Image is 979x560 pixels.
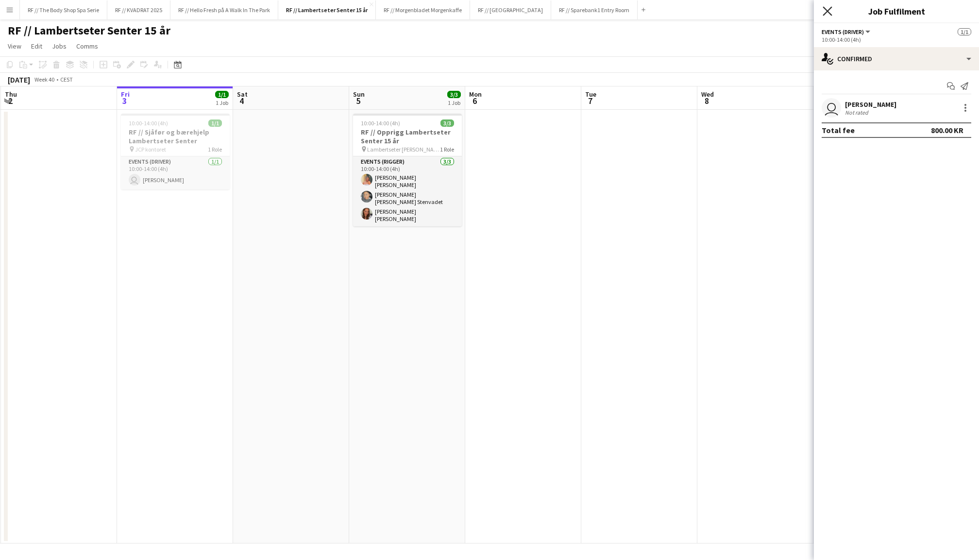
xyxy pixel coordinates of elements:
[121,156,230,189] app-card-role: Events (Driver)1/110:00-14:00 (4h) [PERSON_NAME]
[121,114,230,189] app-job-card: 10:00-14:00 (4h)1/1RF // Sjåfør og bærehjelp Lambertseter Senter JCP kontoret1 RoleEvents (Driver...
[584,95,596,106] span: 7
[121,90,130,99] span: Fri
[208,146,222,153] span: 1 Role
[448,99,460,106] div: 1 Job
[60,76,73,83] div: CEST
[958,28,971,35] span: 1/1
[814,5,979,17] h3: Job Fulfilment
[3,95,17,106] span: 2
[5,90,17,99] span: Thu
[585,90,596,99] span: Tue
[822,36,971,43] div: 10:00-14:00 (4h)
[845,100,896,109] div: [PERSON_NAME]
[48,40,70,52] a: Jobs
[353,90,365,99] span: Sun
[822,28,872,35] button: Events (Driver)
[121,128,230,145] h3: RF // Sjåfør og bærehjelp Lambertseter Senter
[440,146,454,153] span: 1 Role
[468,95,482,106] span: 6
[72,40,102,52] a: Comms
[31,42,42,51] span: Edit
[353,156,462,226] app-card-role: Events (Rigger)3/310:00-14:00 (4h)[PERSON_NAME] [PERSON_NAME][PERSON_NAME] [PERSON_NAME] Stenvade...
[361,119,400,127] span: 10:00-14:00 (4h)
[701,90,714,99] span: Wed
[931,125,963,135] div: 800.00 KR
[107,0,170,19] button: RF // KVADRAT 2025
[32,76,56,83] span: Week 40
[700,95,714,106] span: 8
[8,75,30,85] div: [DATE]
[8,23,170,38] h1: RF // Lambertseter Senter 15 år
[215,91,229,98] span: 1/1
[52,42,67,51] span: Jobs
[76,42,98,51] span: Comms
[352,95,365,106] span: 5
[278,0,376,19] button: RF // Lambertseter Senter 15 år
[353,114,462,226] app-job-card: 10:00-14:00 (4h)3/3RF // Opprigg Lambertseter Senter 15 år Lambertseter [PERSON_NAME]1 RoleEvents...
[822,125,855,135] div: Total fee
[208,119,222,127] span: 1/1
[237,90,248,99] span: Sat
[353,128,462,145] h3: RF // Opprigg Lambertseter Senter 15 år
[20,0,107,19] button: RF // The Body Shop Spa Serie
[447,91,461,98] span: 3/3
[216,99,228,106] div: 1 Job
[27,40,46,52] a: Edit
[845,109,870,116] div: Not rated
[170,0,278,19] button: RF // Hello Fresh på A Walk In The Park
[8,42,21,51] span: View
[470,0,551,19] button: RF // [GEOGRAPHIC_DATA]
[4,40,25,52] a: View
[822,28,864,35] span: Events (Driver)
[236,95,248,106] span: 4
[367,146,440,153] span: Lambertseter [PERSON_NAME]
[119,95,130,106] span: 3
[440,119,454,127] span: 3/3
[551,0,638,19] button: RF // Sparebank1 Entry Room
[129,119,168,127] span: 10:00-14:00 (4h)
[135,146,166,153] span: JCP kontoret
[814,47,979,70] div: Confirmed
[376,0,470,19] button: RF // Morgenbladet Morgenkaffe
[469,90,482,99] span: Mon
